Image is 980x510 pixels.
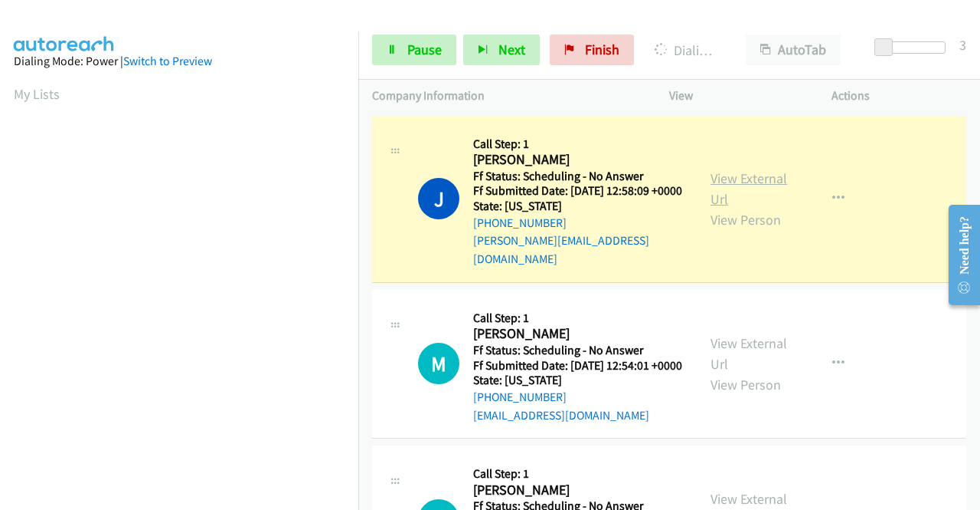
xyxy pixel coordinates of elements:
[959,35,966,55] div: 3
[473,183,683,199] h5: Ff Submitted Date: [DATE] 12:58:09 +0000
[710,376,781,393] a: View Person
[473,233,649,266] a: [PERSON_NAME][EMAIL_ADDRESS][DOMAIN_NAME]
[473,390,567,404] a: [PHONE_NUMBER]
[418,343,459,384] div: The call is yet to be attempted
[14,85,60,103] a: My Lists
[418,178,459,219] h1: J
[407,41,442,58] span: Pause
[123,54,212,68] a: Switch to Preview
[746,35,841,65] button: AutoTab
[473,137,683,152] h5: Call Step: 1
[473,199,683,214] h5: State: [US_STATE]
[473,151,678,169] h2: [PERSON_NAME]
[710,211,781,229] a: View Person
[585,41,619,58] span: Finish
[473,343,682,358] h5: Ff Status: Scheduling - No Answer
[473,325,678,343] h2: [PERSON_NAME]
[473,408,649,423] a: [EMAIL_ADDRESS][DOMAIN_NAME]
[655,40,718,61] p: Dialing [PERSON_NAME]
[372,35,456,65] a: Pause
[710,169,787,208] a: View External Url
[831,87,966,105] p: Actions
[473,373,682,388] h5: State: [US_STATE]
[372,87,642,105] p: Company Information
[669,87,804,105] p: View
[418,343,459,384] h1: M
[473,169,683,184] h5: Ff Status: Scheduling - No Answer
[550,35,634,65] a: Finish
[473,216,567,230] a: [PHONE_NUMBER]
[498,41,525,58] span: Next
[710,334,787,373] a: View External Url
[463,35,540,65] button: Next
[473,466,682,482] h5: Call Step: 1
[473,358,682,373] h5: Ff Submitted Date: [DATE] 12:54:01 +0000
[936,194,980,316] iframe: Resource Center
[473,311,682,326] h5: Call Step: 1
[14,52,345,71] div: Dialing Mode: Power |
[473,482,678,499] h2: [PERSON_NAME]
